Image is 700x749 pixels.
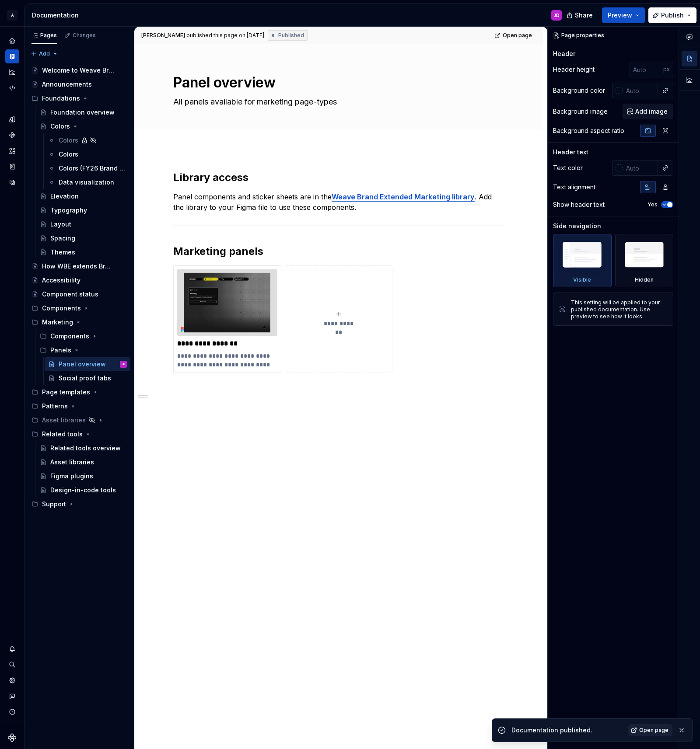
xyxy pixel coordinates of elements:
textarea: All panels available for marketing page-types [171,95,502,109]
textarea: Panel overview [171,72,502,93]
div: A [7,10,17,21]
input: Auto [630,62,663,77]
a: Weave Brand Extended Marketing library [332,192,475,201]
div: Hidden [615,234,674,287]
button: Add [28,48,61,60]
div: Elevation [50,192,79,201]
div: Foundation overview [50,108,115,117]
a: Layout [36,217,130,231]
h2: Marketing panels [173,244,504,258]
a: How WBE extends Brand [28,259,130,273]
div: Foundations [28,91,130,105]
button: Preview [602,7,645,23]
div: Related tools [42,430,83,439]
div: Background color [553,86,605,95]
button: Add image [623,104,673,119]
div: Support [42,500,66,509]
button: Contact support [5,689,19,703]
a: Announcements [28,77,130,91]
div: Assets [5,144,19,158]
a: Components [5,128,19,142]
div: Settings [5,673,19,687]
div: Patterns [28,399,130,413]
button: A [2,6,23,24]
div: Related tools overview [50,444,121,453]
div: Show header text [553,200,605,209]
a: Analytics [5,65,19,79]
div: Side navigation [553,222,601,230]
div: Asset libraries [28,413,130,427]
a: Spacing [36,231,130,245]
div: Colors [59,136,78,145]
a: Open page [628,724,672,736]
div: Asset libraries [42,416,86,425]
input: Auto [623,83,658,98]
a: Themes [36,245,130,259]
div: Components [50,332,89,341]
img: ee904b4c-86c9-4267-8a99-deda009fd04b.png [177,269,277,336]
svg: Supernova Logo [8,733,17,742]
button: Share [562,7,598,23]
div: Data visualization [59,178,114,187]
div: Colors (FY26 Brand refresh) [59,164,125,173]
a: Data visualization [45,175,130,189]
div: Patterns [42,402,68,411]
a: Design tokens [5,112,19,126]
div: Related tools [28,427,130,441]
div: Storybook stories [5,160,19,174]
div: Components [28,301,130,315]
span: Add [39,50,50,57]
div: Design-in-code tools [50,486,116,495]
button: Notifications [5,642,19,656]
div: Layout [50,220,71,229]
div: Panels [36,343,130,357]
div: Support [28,497,130,511]
div: Themes [50,248,75,257]
p: Panel components and sticker sheets are in the . Add the library to your Figma file to use these ... [173,192,504,213]
div: Social proof tabs [59,374,111,383]
a: Social proof tabs [45,371,130,385]
a: Code automation [5,81,19,95]
div: Welcome to Weave Brand Extended [42,66,114,75]
button: Search ⌘K [5,658,19,672]
div: Background image [553,107,608,116]
div: Announcements [42,80,92,89]
a: Documentation [5,49,19,63]
div: Foundations [42,94,80,103]
span: Share [575,11,593,20]
div: Component status [42,290,98,299]
a: Design-in-code tools [36,483,130,497]
div: Documentation published. [511,726,623,735]
div: Pages [31,32,57,39]
div: Spacing [50,234,75,243]
div: published this page on [DATE] [186,32,264,39]
div: JD [553,12,560,19]
span: Published [278,32,304,39]
button: Publish [648,7,696,23]
div: Asset libraries [50,458,94,467]
a: Welcome to Weave Brand Extended [28,63,130,77]
div: Text color [553,164,583,172]
div: This setting will be applied to your published documentation. Use preview to see how it looks. [571,299,668,320]
a: Home [5,34,19,48]
a: Panel overviewJD [45,357,130,371]
div: Background aspect ratio [553,126,624,135]
div: Header text [553,148,588,157]
div: Marketing [28,315,130,329]
p: px [663,66,670,73]
span: [PERSON_NAME] [141,32,185,39]
a: Elevation [36,189,130,203]
div: Components [36,329,130,343]
div: Visible [553,234,612,287]
a: Figma plugins [36,469,130,483]
div: Header [553,49,575,58]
